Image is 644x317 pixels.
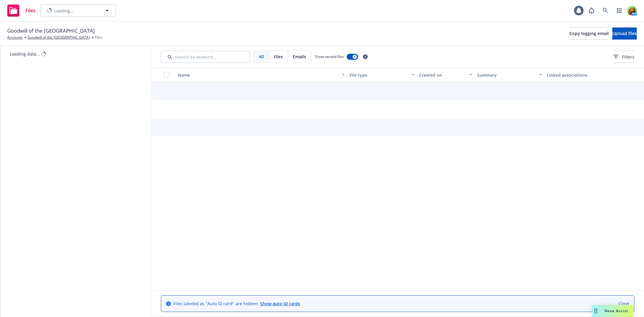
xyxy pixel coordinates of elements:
a: Accounts [7,35,23,40]
span: Copy logging email [569,30,609,36]
input: Search by keyword... [161,51,250,63]
span: Show nested files [315,54,344,59]
a: Close [618,300,629,307]
span: All [259,53,264,60]
button: Linked associations [544,68,614,82]
a: Switch app [613,5,625,17]
a: Files [5,2,38,19]
button: File type [347,68,417,82]
div: File type [350,72,408,78]
button: Summary [475,68,544,82]
span: Files [25,8,36,13]
span: Files [95,35,102,40]
div: Linked associations [547,72,611,78]
span: Goodwill of the [GEOGRAPHIC_DATA] [7,27,95,35]
span: Loading... [54,8,74,14]
button: Loading... [40,5,116,17]
span: Nova Assist [604,308,628,313]
span: Files labeled as "Auto ID card" are hidden. [173,300,300,307]
div: Created on [419,72,466,78]
button: Created on [417,68,475,82]
div: Name [178,72,338,78]
span: Emails [293,53,306,60]
input: Select all [163,72,169,78]
a: Search [599,5,611,17]
button: Copy logging email [569,27,609,40]
div: Summary [477,72,535,78]
a: Report a Bug [585,5,598,17]
button: Filters [614,51,634,63]
img: photo [627,6,637,15]
div: Drag to move [592,305,600,317]
div: Loading data... [10,51,40,57]
span: Upload files [612,30,637,36]
span: Filters [614,54,634,60]
span: Filters [622,54,634,60]
button: Name [175,68,347,82]
button: Nova Assist [592,305,633,317]
a: Show auto ID cards [260,301,300,306]
a: Goodwill of the [GEOGRAPHIC_DATA] [27,35,90,40]
span: Files [274,53,283,60]
button: Upload files [612,27,637,40]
